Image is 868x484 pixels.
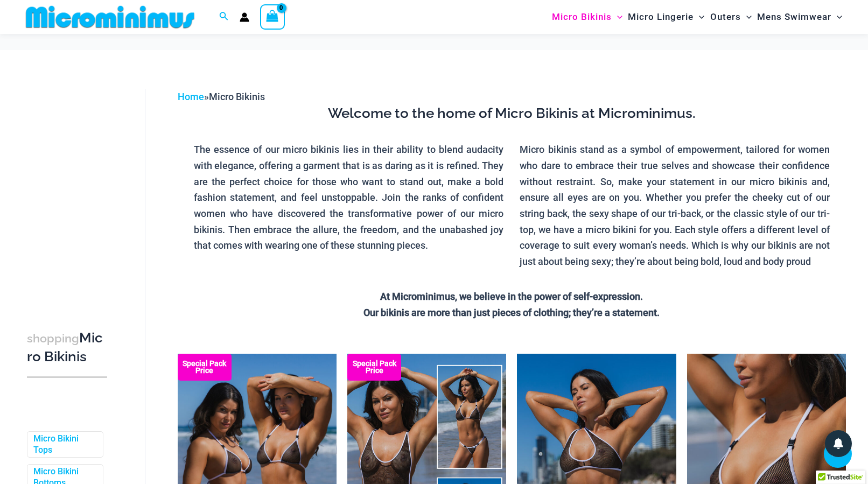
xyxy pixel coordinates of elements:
[33,433,95,456] a: Micro Bikini Tops
[694,3,704,31] span: Menu Toggle
[22,5,199,29] img: MM SHOP LOGO FLAT
[178,91,265,102] span: »
[380,291,643,302] strong: At Microminimus, we believe in the power of self-expression.
[552,3,612,31] span: Micro Bikinis
[757,3,831,31] span: Mens Swimwear
[178,360,232,374] b: Special Pack Price
[549,3,625,31] a: Micro BikinisMenu ToggleMenu Toggle
[27,80,124,296] iframe: TrustedSite Certified
[625,3,707,31] a: Micro LingerieMenu ToggleMenu Toggle
[548,2,846,32] nav: Site Navigation
[27,332,79,345] span: shopping
[186,104,838,123] h3: Welcome to the home of Micro Bikinis at Microminimus.
[347,360,401,374] b: Special Pack Price
[260,4,285,29] a: View Shopping Cart, empty
[194,142,504,254] p: The essence of our micro bikinis lies in their ability to blend audacity with elegance, offering ...
[240,12,249,22] a: Account icon link
[628,3,694,31] span: Micro Lingerie
[741,3,752,31] span: Menu Toggle
[209,91,265,102] span: Micro Bikinis
[363,307,660,318] strong: Our bikinis are more than just pieces of clothing; they’re a statement.
[710,3,741,31] span: Outers
[831,3,842,31] span: Menu Toggle
[612,3,622,31] span: Menu Toggle
[219,10,229,24] a: Search icon link
[708,3,754,31] a: OutersMenu ToggleMenu Toggle
[754,3,845,31] a: Mens SwimwearMenu ToggleMenu Toggle
[178,91,204,102] a: Home
[27,329,107,366] h3: Micro Bikinis
[520,142,830,270] p: Micro bikinis stand as a symbol of empowerment, tailored for women who dare to embrace their true...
